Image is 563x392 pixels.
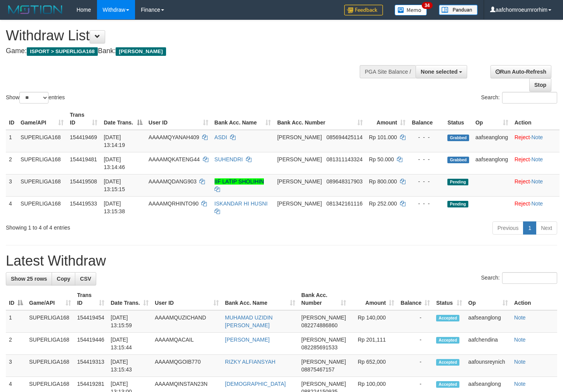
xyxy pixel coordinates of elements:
h1: Withdraw List [6,28,367,43]
td: Rp 201,111 [349,333,398,355]
a: Note [531,156,543,162]
a: Next [536,221,557,235]
a: Reject [514,156,530,162]
span: Rp 252.000 [369,200,397,207]
td: aafseanglong [472,152,511,174]
td: SUPERLIGA168 [26,355,74,377]
th: Op: activate to sort column ascending [465,288,511,310]
span: CSV [80,276,91,282]
span: Accepted [436,337,459,344]
td: aafseanglong [465,310,511,333]
td: 154419313 [74,355,108,377]
a: Reject [514,178,530,185]
a: Note [531,200,543,207]
span: [DATE] 13:15:38 [104,200,125,214]
a: IIF LATIP SHOLIHIN [215,178,264,185]
a: 1 [523,221,536,235]
a: Note [531,134,543,140]
div: PGA Site Balance / [360,65,416,78]
td: Rp 140,000 [349,310,398,333]
span: Grabbed [447,135,469,141]
td: · [511,130,560,152]
span: [PERSON_NAME] [301,381,346,387]
span: [PERSON_NAME] [277,178,322,185]
label: Search: [481,272,557,284]
span: Copy 082285691533 to clipboard [301,344,338,351]
span: Grabbed [447,157,469,163]
span: Accepted [436,359,459,366]
span: [DATE] 13:15:15 [104,178,125,192]
a: ASDI [215,134,227,140]
td: - [397,355,433,377]
span: Accepted [436,315,459,321]
th: Action [511,108,560,130]
th: Trans ID: activate to sort column ascending [67,108,100,130]
span: 154419469 [70,134,97,140]
span: [PERSON_NAME] [301,314,346,321]
span: None selected [421,69,457,75]
span: 154419508 [70,178,97,185]
span: Copy 081342161116 to clipboard [326,200,362,207]
span: Pending [447,179,468,185]
span: AAAAMQDANG903 [149,178,197,185]
span: Copy 082274886860 to clipboard [301,322,338,328]
td: 1 [6,310,26,333]
td: - [397,310,433,333]
label: Search: [481,92,557,104]
img: panduan.png [439,5,478,15]
td: aafounsreynich [465,355,511,377]
a: Note [514,314,526,321]
a: Previous [492,221,523,235]
span: ISPORT > SUPERLIGA168 [27,47,98,56]
select: Showentries [19,92,49,104]
div: - - - [412,200,441,207]
a: [DEMOGRAPHIC_DATA] [225,381,286,387]
span: Show 25 rows [11,276,47,282]
input: Search: [502,92,557,104]
td: · [511,174,560,196]
td: [DATE] 13:15:59 [107,310,152,333]
th: Amount: activate to sort column ascending [366,108,409,130]
span: [PERSON_NAME] [277,200,322,207]
span: AAAAMQYANAH409 [149,134,199,140]
td: SUPERLIGA168 [17,130,67,152]
td: 4 [6,196,17,218]
span: Copy 089648317903 to clipboard [326,178,362,185]
td: 3 [6,355,26,377]
a: Note [514,337,526,343]
td: SUPERLIGA168 [17,174,67,196]
a: Note [531,178,543,185]
td: [DATE] 13:15:44 [107,333,152,355]
td: [DATE] 13:15:43 [107,355,152,377]
h1: Latest Withdraw [6,253,557,269]
a: Copy [52,272,75,285]
td: - [397,333,433,355]
td: SUPERLIGA168 [26,310,74,333]
a: Stop [529,78,551,92]
span: AAAAMQKATENG44 [149,156,200,162]
a: SUHENDRI [215,156,243,162]
th: Game/API: activate to sort column ascending [17,108,67,130]
th: User ID: activate to sort column ascending [146,108,211,130]
span: Copy 08875467157 to clipboard [301,366,335,373]
td: aafchendina [465,333,511,355]
span: Accepted [436,381,459,388]
span: [PERSON_NAME] [301,359,346,365]
img: Feedback.jpg [344,5,383,16]
span: Rp 50.000 [369,156,394,162]
a: CSV [75,272,96,285]
td: 154419446 [74,333,108,355]
th: Date Trans.: activate to sort column descending [100,108,145,130]
td: AAAAMQGOIB770 [152,355,222,377]
th: Bank Acc. Name: activate to sort column ascending [222,288,298,310]
span: Rp 800.000 [369,178,397,185]
td: SUPERLIGA168 [17,196,67,218]
th: ID [6,108,17,130]
td: 2 [6,152,17,174]
th: ID: activate to sort column descending [6,288,26,310]
th: Op: activate to sort column ascending [472,108,511,130]
td: · [511,152,560,174]
th: Date Trans.: activate to sort column ascending [107,288,152,310]
td: SUPERLIGA168 [17,152,67,174]
a: Reject [514,134,530,140]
